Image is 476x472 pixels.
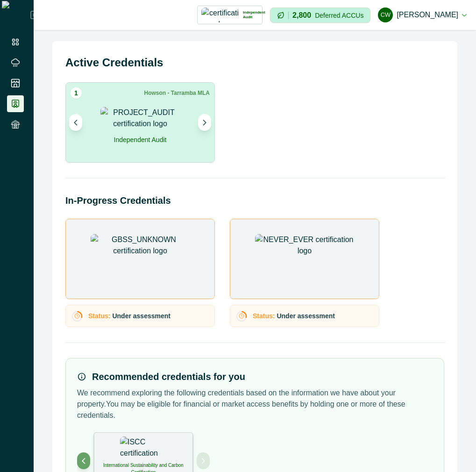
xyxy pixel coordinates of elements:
h2: In-Progress Credentials [65,193,444,207]
p: 2,800 [292,12,311,19]
img: NEVER_EVER certification logo [255,234,354,286]
p: Independent Audit [243,10,265,20]
p: We recommend exploring the following credentials based on the information we have about your prop... [77,387,433,421]
button: Next project [197,452,210,469]
p: Howson - Tarramba MLA [144,89,210,97]
button: Previous project [77,452,90,469]
img: certification logo [201,7,239,22]
img: PROJECT_AUDIT certification logo [100,107,180,129]
p: Status: [253,311,275,321]
button: cadel watson[PERSON_NAME] [378,4,467,26]
p: Deferred ACCUs [315,12,363,19]
p: Under assessment [112,311,171,321]
button: certification logoIndependent Audit [197,6,263,24]
img: ISCC certification logo [120,436,167,460]
span: 1 [71,87,82,99]
p: Under assessment [277,311,335,321]
h2: Active Credentials [65,54,444,71]
p: Status: [88,311,110,321]
h3: Recommended credentials for you [92,370,245,384]
h2: Independent Audit [114,135,167,140]
button: Next project [198,114,211,131]
button: Previous project [69,114,82,131]
img: Logo [2,1,30,29]
img: GBSS_UNKNOWN certification logo [91,234,190,286]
